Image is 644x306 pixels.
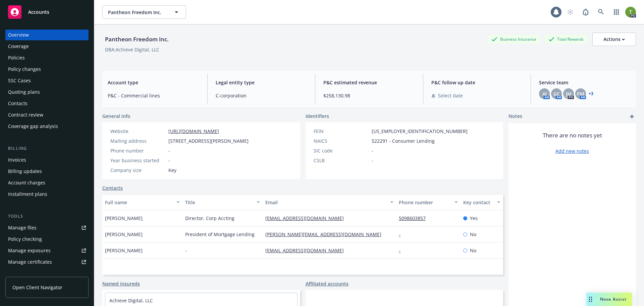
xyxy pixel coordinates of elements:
span: 522291 - Consumer Lending [372,137,435,144]
div: Tools [5,213,89,220]
a: Contacts [102,184,123,191]
div: Policies [8,52,25,63]
div: Email [265,199,386,206]
a: Invoices [5,155,89,165]
button: Pantheon Freedom Inc. [102,5,186,19]
div: Manage certificates [8,257,52,267]
button: Key contact [461,194,503,210]
div: Manage exposures [8,245,51,256]
span: There are no notes yet [543,131,602,139]
div: Full name [105,199,172,206]
a: Account charges [5,177,89,188]
span: P&C follow up date [431,79,523,86]
a: Switch app [610,5,623,19]
a: Contacts [5,98,89,109]
a: Search [594,5,608,19]
div: Company size [110,167,166,174]
a: [EMAIL_ADDRESS][DOMAIN_NAME] [265,215,349,221]
div: Account charges [8,177,45,188]
button: Phone number [396,194,460,210]
div: NAICS [314,137,369,144]
div: Billing updates [8,166,42,177]
div: Key contact [463,199,493,206]
div: SIC code [314,147,369,154]
div: FEIN [314,128,369,135]
a: Installment plans [5,189,89,200]
div: Invoices [8,155,26,165]
div: Coverage [8,41,29,52]
div: Contract review [8,110,43,120]
span: Yes [470,215,478,222]
span: Nova Assist [600,296,627,302]
a: Billing updates [5,166,89,177]
a: - [399,231,406,237]
a: Policy changes [5,64,89,75]
div: Phone number [399,199,450,206]
button: Nova Assist [586,293,632,306]
div: CSLB [314,157,369,164]
a: [EMAIL_ADDRESS][DOMAIN_NAME] [265,247,349,254]
div: Pantheon Freedom Inc. [102,35,171,44]
a: add [628,113,636,121]
a: Overview [5,30,89,40]
div: Total Rewards [545,35,587,43]
span: [PERSON_NAME] [105,215,143,222]
a: 5098603857 [399,215,431,221]
button: Title [182,194,263,210]
a: Policy checking [5,234,89,245]
span: Open Client Navigator [12,284,62,291]
div: Year business started [110,157,166,164]
span: - [372,157,373,164]
span: General info [102,113,130,120]
div: Policy checking [8,234,42,245]
span: - [168,147,170,154]
div: Website [110,128,166,135]
span: Director, Corp Accting [185,215,234,222]
span: Accounts [28,9,49,15]
div: Quoting plans [8,87,40,97]
span: P&C estimated revenue [323,79,415,86]
a: SSC Cases [5,75,89,86]
span: - [372,147,373,154]
a: +3 [589,92,593,96]
a: [PERSON_NAME][EMAIL_ADDRESS][DOMAIN_NAME] [265,231,387,237]
span: No [470,231,476,238]
a: Coverage [5,41,89,52]
a: Add new notes [555,147,589,155]
a: - [399,247,406,254]
div: Coverage gap analysis [8,121,58,132]
span: - [168,157,170,164]
img: photo [625,7,636,17]
a: Policies [5,52,89,63]
div: Phone number [110,147,166,154]
span: [PERSON_NAME] [105,247,143,254]
a: [URL][DOMAIN_NAME] [168,128,219,134]
span: PM [577,90,584,97]
span: $258,130.98 [323,92,415,99]
span: GC [553,90,560,97]
a: Start snowing [563,5,577,19]
div: Contacts [8,98,28,109]
span: Notes [508,113,522,121]
a: Achieve Digital, LLC [109,297,153,304]
a: Affiliated accounts [306,280,348,287]
button: Full name [102,194,182,210]
span: Service team [539,79,631,86]
span: Manage exposures [5,245,89,256]
a: Named insureds [102,280,140,287]
span: Identifiers [306,113,329,120]
button: Actions [592,33,636,46]
div: Mailing address [110,137,166,144]
a: Manage files [5,222,89,233]
span: No [470,247,476,254]
span: [US_EMPLOYER_IDENTIFICATION_NUMBER] [372,128,468,135]
span: C-corporation [216,92,307,99]
div: Drag to move [586,293,595,306]
span: President of Mortgage Lending [185,231,255,238]
a: Manage BORs [5,268,89,279]
span: P&C - Commercial lines [108,92,199,99]
button: Email [263,194,396,210]
span: Legal entity type [216,79,307,86]
a: Contract review [5,110,89,120]
div: SSC Cases [8,75,31,86]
